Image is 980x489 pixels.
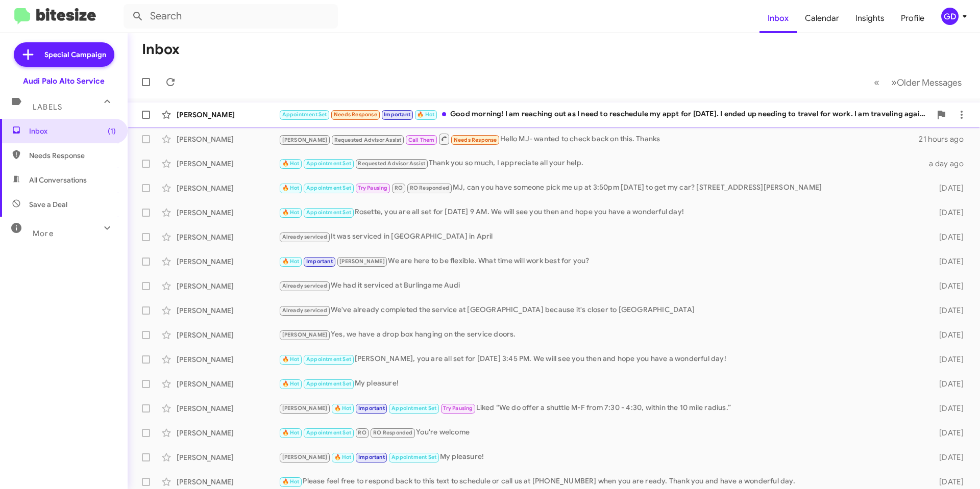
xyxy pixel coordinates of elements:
[282,111,327,118] span: Appointment Set
[29,150,116,161] span: Needs Response
[282,258,300,265] span: 🔥 Hot
[279,182,923,194] div: MJ, can you have someone pick me up at 3:50pm [DATE] to get my car? [STREET_ADDRESS][PERSON_NAME]
[279,280,923,292] div: We had it serviced at Burlingame Audi
[897,77,962,88] span: Older Messages
[868,72,968,93] nav: Page navigation example
[306,429,351,436] span: Appointment Set
[454,137,497,143] span: Needs Response
[923,330,972,340] div: [DATE]
[306,185,351,191] span: Appointment Set
[279,329,923,341] div: Yes, we have a drop box hanging on the service doors.
[279,133,919,145] div: Hello MJ- wanted to check back on this. Thanks
[334,405,352,411] span: 🔥 Hot
[358,160,425,167] span: Requested Advisor Assist
[334,111,377,118] span: Needs Response
[282,185,300,191] span: 🔥 Hot
[29,175,87,185] span: All Conversations
[177,134,279,144] div: [PERSON_NAME]
[923,183,972,193] div: [DATE]
[417,111,434,118] span: 🔥 Hot
[282,356,300,363] span: 🔥 Hot
[358,454,385,460] span: Important
[306,356,351,363] span: Appointment Set
[177,330,279,340] div: [PERSON_NAME]
[279,304,923,316] div: We've already completed the service at [GEOGRAPHIC_DATA] because it's closer to [GEOGRAPHIC_DATA]
[358,429,366,436] span: RO
[282,478,300,485] span: 🔥 Hot
[177,183,279,193] div: [PERSON_NAME]
[282,234,327,240] span: Already serviced
[282,307,327,314] span: Already serviced
[391,454,436,460] span: Appointment Set
[177,256,279,267] div: [PERSON_NAME]
[923,403,972,414] div: [DATE]
[33,102,62,112] span: Labels
[279,353,923,365] div: [PERSON_NAME], you are all set for [DATE] 3:45 PM. We will see you then and hope you have a wonde...
[177,159,279,169] div: [PERSON_NAME]
[177,452,279,462] div: [PERSON_NAME]
[941,8,959,25] div: GD
[759,4,797,33] span: Inbox
[279,378,923,390] div: My pleasure!
[358,185,387,191] span: Try Pausing
[282,137,328,143] span: [PERSON_NAME]
[923,305,972,316] div: [DATE]
[391,405,436,411] span: Appointment Set
[279,451,923,463] div: My pleasure!
[408,137,435,143] span: Call Them
[14,42,114,67] a: Special Campaign
[177,354,279,365] div: [PERSON_NAME]
[282,429,300,436] span: 🔥 Hot
[923,354,972,365] div: [DATE]
[893,4,933,33] a: Profile
[177,232,279,242] div: [PERSON_NAME]
[334,454,352,460] span: 🔥 Hot
[279,231,923,243] div: It was serviced in [GEOGRAPHIC_DATA] in April
[124,4,338,29] input: Search
[339,258,385,265] span: [PERSON_NAME]
[923,477,972,487] div: [DATE]
[282,282,327,289] span: Already serviced
[44,49,106,60] span: Special Campaign
[797,4,847,33] a: Calendar
[410,185,449,191] span: RO Responded
[923,208,972,218] div: [DATE]
[23,76,105,86] div: Audi Palo Alto Service
[373,429,412,436] span: RO Responded
[282,209,300,216] span: 🔥 Hot
[108,126,116,136] span: (1)
[282,331,328,338] span: [PERSON_NAME]
[177,305,279,316] div: [PERSON_NAME]
[306,160,351,167] span: Appointment Set
[29,126,116,136] span: Inbox
[384,111,410,118] span: Important
[177,477,279,487] div: [PERSON_NAME]
[885,72,968,93] button: Next
[923,159,972,169] div: a day ago
[177,428,279,438] div: [PERSON_NAME]
[847,4,893,33] a: Insights
[306,380,351,387] span: Appointment Set
[177,110,279,120] div: [PERSON_NAME]
[279,207,923,218] div: Rosette, you are all set for [DATE] 9 AM. We will see you then and hope you have a wonderful day!
[923,379,972,389] div: [DATE]
[395,185,403,191] span: RO
[279,158,923,169] div: Thank you so much, I appreciate all your help.
[279,402,923,414] div: Liked “We do offer a shuttle M-F from 7:30 - 4:30, within the 10 mile radius.”
[334,137,402,143] span: Requested Advisor Assist
[33,229,54,238] span: More
[923,232,972,242] div: [DATE]
[306,209,351,216] span: Appointment Set
[29,199,67,210] span: Save a Deal
[142,41,180,58] h1: Inbox
[282,405,328,411] span: [PERSON_NAME]
[177,379,279,389] div: [PERSON_NAME]
[919,134,972,144] div: 21 hours ago
[923,452,972,462] div: [DATE]
[443,405,473,411] span: Try Pausing
[282,454,328,460] span: [PERSON_NAME]
[358,405,385,411] span: Important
